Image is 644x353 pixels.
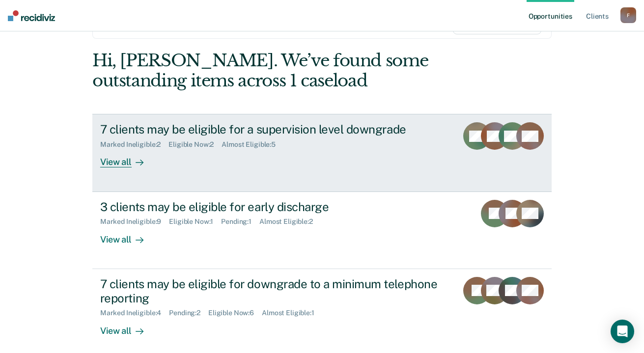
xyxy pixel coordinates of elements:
[168,140,222,149] div: Eligible Now : 2
[100,309,169,317] div: Marked Ineligible : 4
[169,217,221,226] div: Eligible Now : 1
[100,122,445,136] div: 7 clients may be eligible for a supervision level downgrade
[221,217,259,226] div: Pending : 1
[100,226,155,245] div: View all
[8,10,55,21] img: Recidiviz
[100,200,445,214] div: 3 clients may be eligible for early discharge
[620,7,636,23] button: F
[100,140,168,149] div: Marked Ineligible : 2
[92,192,552,269] a: 3 clients may be eligible for early dischargeMarked Ineligible:9Eligible Now:1Pending:1Almost Eli...
[100,317,155,336] div: View all
[222,140,283,149] div: Almost Eligible : 5
[100,217,169,226] div: Marked Ineligible : 9
[100,277,445,305] div: 7 clients may be eligible for downgrade to a minimum telephone reporting
[92,51,460,91] div: Hi, [PERSON_NAME]. We’ve found some outstanding items across 1 caseload
[259,217,321,226] div: Almost Eligible : 2
[92,114,552,191] a: 7 clients may be eligible for a supervision level downgradeMarked Ineligible:2Eligible Now:2Almos...
[208,309,262,317] div: Eligible Now : 6
[100,149,155,168] div: View all
[262,309,322,317] div: Almost Eligible : 1
[611,320,634,343] div: Open Intercom Messenger
[169,309,208,317] div: Pending : 2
